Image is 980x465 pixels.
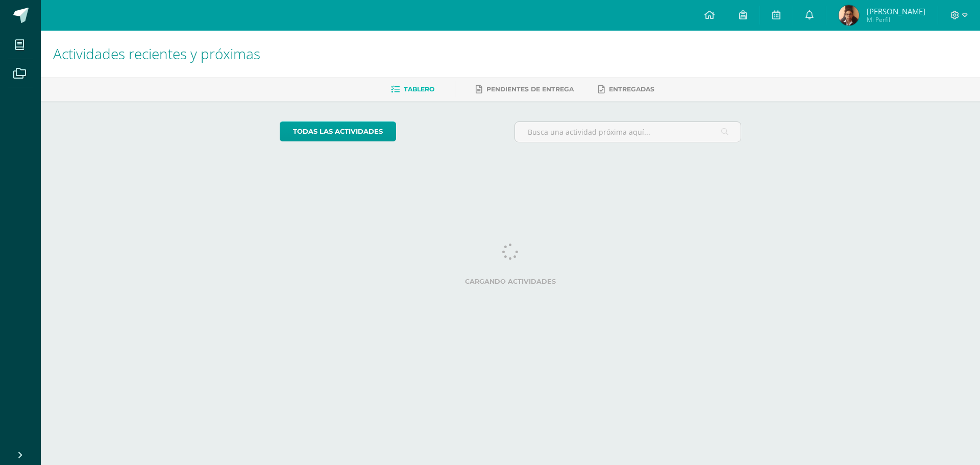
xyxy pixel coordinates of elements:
span: Tablero [404,85,434,93]
span: Entregadas [609,85,654,93]
a: Tablero [391,81,434,97]
img: 3a6ce4f768a7b1eafc7f18269d90ebb8.png [839,5,859,26]
input: Busca una actividad próxima aquí... [515,122,741,142]
span: [PERSON_NAME] [867,6,925,16]
span: Actividades recientes y próximas [53,44,260,63]
a: todas las Actividades [280,121,396,141]
label: Cargando actividades [280,278,742,285]
a: Pendientes de entrega [476,81,574,97]
span: Mi Perfil [867,15,925,24]
span: Pendientes de entrega [486,85,574,93]
a: Entregadas [598,81,654,97]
